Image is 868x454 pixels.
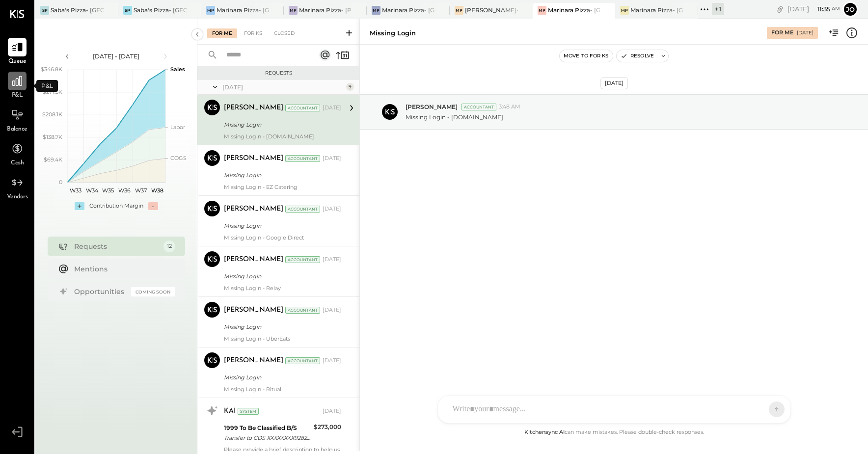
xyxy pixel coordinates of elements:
div: MP [455,6,463,15]
div: Missing Login [224,120,338,130]
text: Labor [170,124,185,131]
div: 9 [346,83,354,91]
div: [PERSON_NAME] [224,204,283,214]
div: Mentions [74,264,170,274]
span: P&L [12,91,23,100]
div: Accountant [285,206,320,213]
span: [PERSON_NAME] [406,103,458,111]
div: Transfer to CDS XXXXXXXX9282 03/03 [224,433,311,443]
text: $138.7K [43,134,62,140]
p: Missing Login - [DOMAIN_NAME] [406,113,503,121]
div: Accountant [285,155,320,162]
div: copy link [775,4,785,14]
div: MP [538,6,546,15]
text: 0 [59,179,62,186]
text: $346.8K [41,66,62,73]
div: For KS [239,28,267,38]
div: $273,000 [314,422,341,432]
div: [DATE] [323,155,341,162]
div: Requests [74,241,159,251]
div: Accountant [285,105,320,111]
text: W37 [135,187,147,194]
div: 12 [163,240,175,252]
div: MP [206,6,215,15]
div: [DATE] [323,306,341,314]
div: [DATE] [323,104,341,112]
div: Missing Login [224,373,338,382]
div: Accountant [285,256,320,263]
span: Cash [11,159,24,168]
div: For Me [771,29,793,37]
div: Missing Login - [DOMAIN_NAME] [224,133,341,140]
text: W38 [151,187,163,194]
a: Cash [0,139,34,168]
div: Saba's Pizza- [GEOGRAPHIC_DATA] [134,6,187,14]
div: MP [372,6,380,15]
div: Accountant [285,307,320,314]
div: [PERSON_NAME] [224,255,283,265]
a: Vendors [0,173,34,202]
div: [DATE] - [DATE] [75,52,158,60]
div: [DATE] [787,4,840,14]
text: $69.4K [44,156,62,163]
div: Missing Login - Relay [224,285,341,292]
div: Missing Login [370,28,416,38]
a: Queue [0,38,34,66]
div: Marinara Pizza- [GEOGRAPHIC_DATA] [630,6,683,14]
div: Missing Login - EZ Catering [224,184,341,190]
span: Vendors [7,193,28,202]
div: [DATE] [323,205,341,213]
div: + 1 [712,3,724,15]
div: Marinara Pizza- [GEOGRAPHIC_DATA]. [548,6,601,14]
text: Sales [170,66,185,73]
button: jo [842,1,858,17]
div: Missing Login [224,170,338,180]
div: Missing Login - Ritual [224,386,341,393]
div: Marinara Pizza- [PERSON_NAME] [299,6,352,14]
div: [PERSON_NAME] [224,103,283,113]
div: Missing Login [224,271,338,281]
div: [PERSON_NAME] [224,305,283,315]
span: Balance [7,125,27,134]
text: W33 [69,187,81,194]
div: Saba's Pizza- [GEOGRAPHIC_DATA] [51,6,104,14]
text: W34 [85,187,98,194]
span: Queue [8,57,27,66]
div: [PERSON_NAME]- [GEOGRAPHIC_DATA] [465,6,518,14]
div: MP [289,6,298,15]
div: Missing Login [224,221,338,231]
div: Contribution Margin [89,202,143,210]
button: Resolve [617,50,658,62]
div: [DATE] [600,77,628,89]
text: $208.1K [42,111,62,118]
div: [PERSON_NAME] [224,356,283,366]
div: Closed [269,28,299,38]
div: Marinara Pizza- [GEOGRAPHIC_DATA] [382,6,435,14]
div: [DATE] [323,357,341,365]
text: W36 [118,187,131,194]
div: - [148,202,158,210]
text: $277.5K [43,88,62,95]
div: Opportunities [74,287,126,296]
div: Coming Soon [131,287,175,296]
text: W35 [102,187,114,194]
div: Marinara Pizza- [GEOGRAPHIC_DATA] [217,6,270,14]
div: KAI [224,406,236,416]
text: COGS [170,155,187,161]
div: + [75,202,84,210]
div: Accountant [461,104,496,110]
div: Accountant [285,357,320,364]
div: Missing Login [224,322,338,332]
div: Missing Login - Google Direct [224,234,341,241]
div: System [238,408,259,415]
div: 1999 To Be Classified B/S [224,423,311,433]
div: SP [40,6,49,15]
div: Missing Login - UberEats [224,335,341,342]
span: 3:48 AM [499,103,520,111]
div: Requests [202,70,354,77]
div: For Me [207,28,237,38]
div: [DATE] [222,83,344,91]
div: MP [620,6,629,15]
button: Move to for ks [560,50,613,62]
div: P&L [36,80,58,92]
